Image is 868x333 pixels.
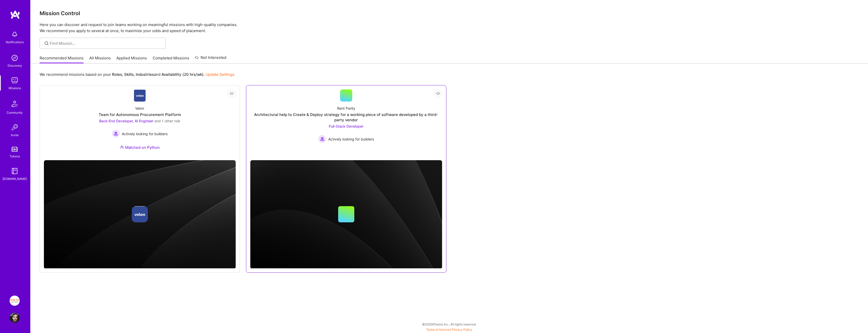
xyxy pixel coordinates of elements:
p: We recommend missions based on your , , and . [40,72,234,77]
a: Rent ParityArchitectural help to Create & Deploy strategy for a working piece of software develop... [250,89,442,156]
img: Actively looking for builders [318,135,326,143]
img: discovery [10,53,20,63]
img: cover [44,160,236,269]
div: [DOMAIN_NAME] [3,176,27,181]
img: Insight Partners: Data & AI - Sourcing [10,296,20,306]
div: Velon [135,106,144,111]
i: icon EyeClosed [230,91,234,96]
div: Architectural help to Create & Deploy strategy for a working piece of software developed by a thi... [250,112,442,123]
div: Invite [11,132,19,138]
img: User Avatar [10,313,20,323]
img: Company Logo [134,89,146,102]
a: Company LogoVelonTeam for Autonomous Procurement PlatformBack-End Developer, AI Engineer and 1 ot... [44,89,236,156]
a: Not Interested [195,55,226,64]
img: bell [10,29,20,39]
img: Ateam Purple Icon [120,145,124,149]
div: Discovery [8,63,22,68]
input: Find Mission... [50,41,162,46]
span: Actively looking for builders [122,131,168,136]
span: and 1 other role [154,119,180,123]
div: Community [7,110,23,115]
a: Privacy Policy [452,328,472,331]
img: guide book [10,166,20,176]
div: Team for Autonomous Procurement Platform [99,112,181,117]
img: logo [10,10,20,19]
a: Recommended Missions [40,55,84,64]
a: All Missions [89,55,111,64]
a: Insight Partners: Data & AI - Sourcing [8,296,21,306]
span: Back-End Developer, AI Engineer [99,119,153,123]
a: Update Settings [206,72,234,77]
div: Tokens [10,154,20,159]
i: icon EyeClosed [436,91,440,96]
a: Terms of Service [426,328,450,331]
div: Rent Parity [337,106,355,111]
b: Industries [136,72,154,77]
span: Full-Stack Developer [329,124,363,128]
img: Invite [10,122,20,132]
a: Applied Missions [116,55,147,64]
p: Here you can discover and request to join teams working on meaningful missions with high-quality ... [40,22,859,34]
img: Company logo [132,206,148,222]
span: Actively looking for builders [328,136,374,142]
img: Community [9,98,21,110]
a: Completed Missions [153,55,189,64]
div: © 2025 ATeams Inc., All rights reserved. [30,318,868,330]
b: Skills [124,72,134,77]
div: Notifications [6,39,24,45]
b: Availability (20 hrs/wk) [161,72,204,77]
a: User Avatar [8,313,21,323]
div: Missions [9,85,21,91]
img: teamwork [10,75,20,85]
img: tokens [12,147,18,152]
div: Matched on Python [120,145,160,150]
img: cover [250,160,442,269]
span: | [426,328,472,331]
h3: Mission Control [40,10,859,16]
img: Actively looking for builders [112,130,120,138]
b: Roles [112,72,122,77]
i: icon SearchGrey [44,40,49,46]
